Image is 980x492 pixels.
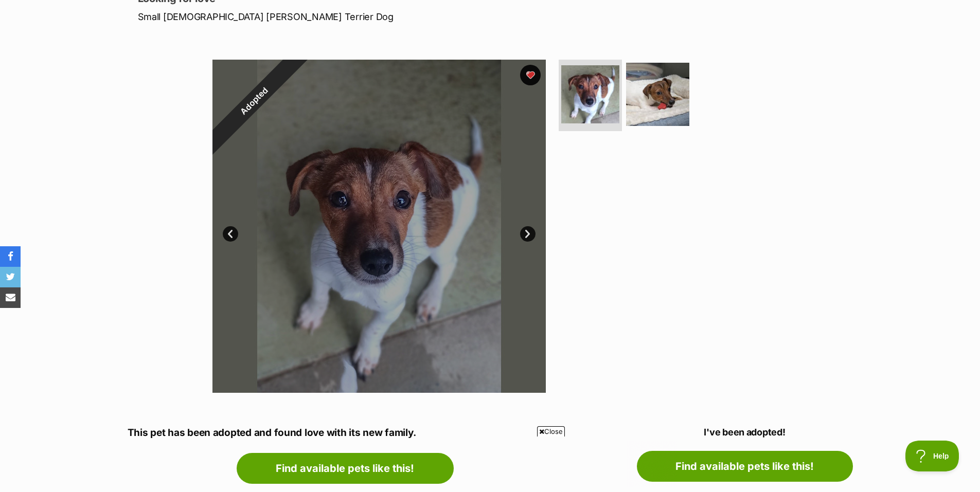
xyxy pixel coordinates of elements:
[223,226,238,242] a: Prev
[128,426,563,441] p: This pet has been adopted and found love with its new family.
[520,226,536,242] a: Next
[303,441,678,487] iframe: Advertisement
[637,451,853,482] a: Find available pets like this!
[561,65,619,123] img: Photo of Rocket
[626,63,689,126] img: Photo of Rocket
[520,65,541,85] button: favourite
[637,425,853,439] p: I've been adopted!
[905,441,959,471] iframe: Help Scout Beacon - Open
[189,36,319,166] div: Adopted
[138,10,573,24] p: Small [DEMOGRAPHIC_DATA] [PERSON_NAME] Terrier Dog
[537,426,565,436] span: Close
[237,453,454,484] a: Find available pets like this!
